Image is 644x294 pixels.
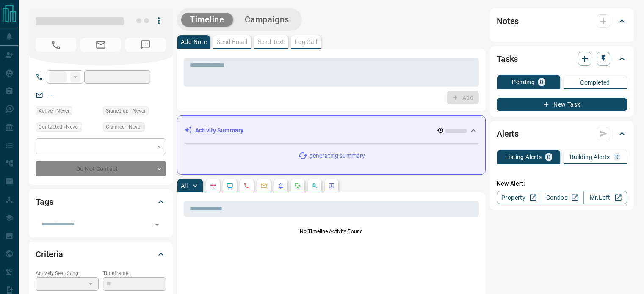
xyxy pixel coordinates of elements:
div: Tags [36,192,166,212]
button: Open [151,219,163,231]
svg: Agent Actions [328,182,335,189]
span: Signed up - Never [106,107,146,115]
svg: Opportunities [311,182,318,189]
a: Mr.Loft [583,191,627,204]
p: generating summary [310,151,365,160]
svg: Notes [210,182,216,189]
div: Tasks [497,49,627,69]
span: Claimed - Never [106,123,142,131]
p: Actively Searching: [36,269,99,277]
p: Completed [580,80,610,85]
div: Notes [497,11,627,31]
p: 0 [615,154,619,160]
p: Timeframe: [103,269,166,277]
p: No Timeline Activity Found [184,228,479,235]
svg: Emails [260,182,267,189]
span: No Email [80,38,121,52]
p: 0 [540,79,543,85]
a: Property [497,191,540,204]
svg: Listing Alerts [277,182,284,189]
p: Listing Alerts [505,154,542,160]
svg: Requests [294,182,301,189]
p: All [181,183,188,189]
div: Criteria [36,244,166,264]
p: Add Note [181,39,207,45]
svg: Calls [243,182,250,189]
div: Do Not Contact [36,161,166,176]
span: No Number [125,38,166,52]
p: New Alert: [497,179,627,188]
p: Building Alerts [570,154,610,160]
h2: Notes [497,14,519,28]
span: Active - Never [39,107,69,115]
h2: Tasks [497,52,518,66]
p: Activity Summary [195,126,243,135]
button: New Task [497,98,627,111]
div: Alerts [497,124,627,144]
a: Condos [540,191,583,204]
div: Activity Summary [184,123,478,138]
a: -- [49,91,53,98]
svg: Lead Browsing Activity [227,182,233,189]
p: 0 [547,154,550,160]
h2: Tags [36,195,53,209]
button: Timeline [181,13,233,27]
h2: Criteria [36,247,63,261]
h2: Alerts [497,127,519,140]
p: Pending [512,79,535,85]
span: Contacted - Never [39,123,79,131]
span: No Number [36,38,76,52]
button: Campaigns [236,13,298,27]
